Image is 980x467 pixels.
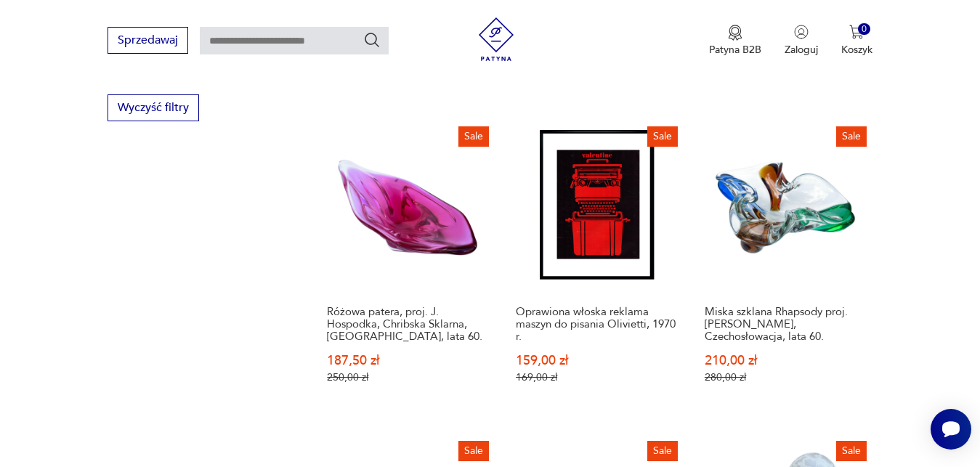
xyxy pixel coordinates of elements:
button: Zaloguj [785,25,818,57]
a: SaleRóżowa patera, proj. J. Hospodka, Chribska Sklarna, Czechosłowacja, lata 60.Różowa patera, pr... [320,121,495,413]
button: Patyna B2B [709,25,761,57]
button: Szukaj [363,31,381,49]
h3: Różowa patera, proj. J. Hospodka, Chribska Sklarna, [GEOGRAPHIC_DATA], lata 60. [327,306,488,343]
p: 169,00 zł [516,371,677,383]
p: Koszyk [841,43,872,57]
button: Wyczyść filtry [108,94,199,121]
a: SaleOprawiona włoska reklama maszyn do pisania Olivietti, 1970 r.Oprawiona włoska reklama maszyn ... [509,121,684,413]
iframe: Smartsupp widget button [931,409,971,450]
a: Ikona medaluPatyna B2B [709,25,761,57]
h3: Oprawiona włoska reklama maszyn do pisania Olivietti, 1970 r. [516,306,677,343]
img: Ikona koszyka [849,25,864,39]
img: Ikonka użytkownika [794,25,809,39]
p: 187,50 zł [327,354,488,367]
a: Sprzedawaj [108,36,188,46]
p: 159,00 zł [516,354,677,367]
img: Patyna - sklep z meblami i dekoracjami vintage [474,17,518,61]
p: Patyna B2B [709,43,761,57]
img: Ikona medalu [728,25,742,41]
p: 280,00 zł [705,371,866,383]
p: 250,00 zł [327,371,488,383]
p: Zaloguj [785,43,818,57]
h3: Miska szklana Rhapsody proj. [PERSON_NAME], Czechosłowacja, lata 60. [705,306,866,343]
a: SaleMiska szklana Rhapsody proj. F. Zemek, Czechosłowacja, lata 60.Miska szklana Rhapsody proj. [... [698,121,872,413]
p: 210,00 zł [705,354,866,367]
div: 0 [858,23,870,36]
button: Sprzedawaj [108,27,188,54]
button: 0Koszyk [841,25,872,57]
